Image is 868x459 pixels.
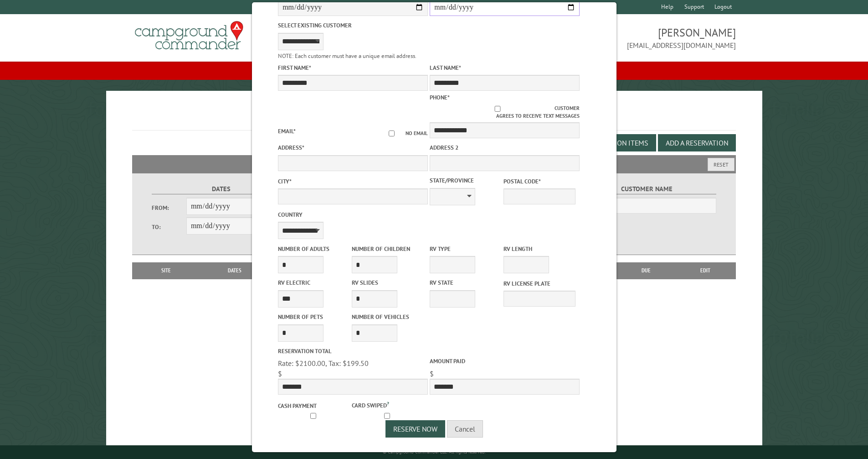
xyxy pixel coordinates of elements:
span: Rate: $2100.00, Tax: $199.50 [278,359,369,368]
label: City [278,177,428,186]
label: Reservation Total [278,347,428,355]
label: Cash payment [278,402,350,410]
label: RV License Plate [503,279,575,288]
label: Number of Vehicles [352,313,424,321]
img: Campground Commander [132,18,246,53]
label: Address 2 [430,143,580,152]
label: RV State [430,278,502,287]
label: No email [378,130,428,137]
small: NOTE: Each customer must have a unique email address. [278,52,416,60]
label: Phone [430,94,450,101]
label: RV Length [503,245,575,253]
label: From: [152,203,186,212]
label: Amount paid [430,357,580,365]
small: © Campground Commander LLC. All rights reserved. [383,449,486,455]
label: Number of Children [352,245,424,253]
input: Customer agrees to receive text messages [440,106,555,112]
label: State/Province [430,176,502,185]
th: Site [137,262,196,279]
label: Number of Pets [278,313,350,321]
a: ? [387,400,389,407]
label: RV Electric [278,278,350,287]
label: Address [278,143,428,152]
label: Card swiped [352,400,424,410]
label: Customer agrees to receive text messages [430,104,580,120]
label: Dates [152,184,291,194]
th: Edit [675,262,736,279]
label: Select existing customer [278,21,428,30]
input: No email [378,130,406,136]
label: Country [278,210,428,219]
label: Customer Name [577,184,716,194]
button: Reserve Now [385,420,445,438]
h1: Reservations [132,105,736,130]
button: Edit Add-on Items [578,134,656,151]
label: First Name [278,63,428,72]
th: Due [617,262,675,279]
button: Add a Reservation [658,134,736,151]
h2: Filters [132,155,736,172]
label: Last Name [430,63,580,72]
label: Email [278,127,296,135]
label: RV Type [430,245,502,253]
span: $ [278,369,282,378]
th: Dates [196,262,274,279]
label: Postal Code [503,177,575,186]
label: Number of Adults [278,245,350,253]
button: Reset [708,158,734,171]
label: To: [152,223,186,231]
button: Cancel [447,420,483,438]
label: RV Slides [352,278,424,287]
span: $ [430,369,434,378]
